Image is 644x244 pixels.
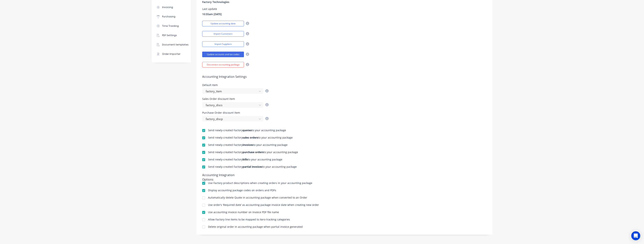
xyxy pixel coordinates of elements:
[202,41,244,47] button: Import Suppliers
[243,136,258,139] b: sales orders
[162,34,177,37] div: PDF Settings
[208,129,286,132] div: Send newly-created Factory to your accounting package
[631,231,640,240] div: Open Intercom Messenger
[152,40,191,49] button: Document templates
[162,43,189,46] div: Document templates
[202,173,246,178] div: Accounting Integration Options
[152,21,191,31] button: Time Tracking
[243,165,262,168] b: partial invoices
[202,52,244,57] button: Update accounts and tax codes
[243,150,264,154] b: purchase orders
[208,136,293,139] div: Send newly-created Factory to your accounting package
[208,189,276,192] div: Display accounting package codes on orders and PDFs
[152,49,191,59] button: Order Importer
[208,165,297,168] div: Send newly-created Factory to your accounting package
[162,6,173,9] div: Invoicing
[152,3,191,12] button: Invoicing
[243,158,248,161] b: bills
[202,75,487,79] h5: Accounting Integration Settings
[202,111,269,114] div: Purchase Order discount item
[202,21,244,26] button: Update accounting data
[152,31,191,40] button: PDF Settings
[202,98,269,100] div: Sales Order discount item
[208,225,303,228] div: Delete original order in accounting package when partial invoice generated
[202,84,269,86] div: Default item
[162,52,180,56] div: Order Importer
[208,158,282,161] div: Send newly-created Factory to your accounting package
[243,128,252,132] b: quotes
[152,12,191,21] button: Purchasing
[208,144,288,146] div: Send newly-created Factory to your accounting package
[208,151,298,154] div: Send newly-created Factory to your accounting package
[208,211,279,214] div: Use accounting invoice number on Invoice PDF file name
[208,196,307,199] div: Automatically delete Quote in accounting package when converted to an Order
[202,31,244,37] button: Import Customers
[202,12,222,16] span: 10:55am [DATE]
[208,182,312,184] div: Use Factory product descriptions when creating orders in your accounting package
[243,143,253,147] b: invoices
[162,24,179,28] div: Time Tracking
[202,62,244,67] button: Disconnect accounting package
[162,15,175,18] div: Purchasing
[202,8,222,10] div: Last update
[208,218,290,221] div: Allow Factory line items to be mapped to Xero tracking categories
[208,204,319,206] div: Use order’s ‘Required date’ as accounting package invoice date when creating new order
